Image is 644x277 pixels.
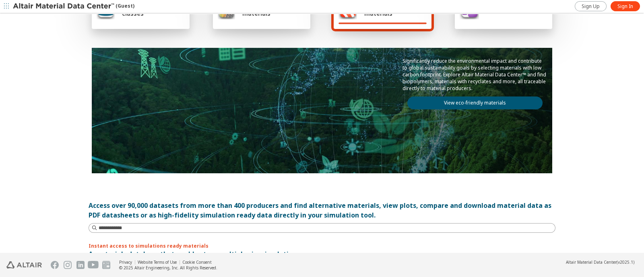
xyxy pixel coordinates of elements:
span: Sign In [617,3,633,10]
a: Sign In [611,1,640,11]
a: Privacy [119,259,132,265]
span: Sign Up [582,3,600,10]
a: Sign Up [575,1,607,11]
div: © 2025 Altair Engineering, Inc. All Rights Reserved. [119,265,217,271]
p: Instant access to simulations ready materials [89,242,555,249]
div: (Guest) [13,2,134,10]
a: Cookie Consent [182,259,212,265]
div: (v2025.1) [566,259,634,265]
img: Altair Material Data Center [13,2,116,10]
a: Website Terms of Use [138,259,177,265]
p: A materials database that enables true multiphysics simulations [89,249,555,259]
p: Significantly reduce the environmental impact and contribute to global sustainability goals by se... [402,57,547,92]
span: Altair Material Data Center [566,259,617,265]
a: View eco-friendly materials [407,96,543,109]
div: Access over 90,000 datasets from more than 400 producers and find alternative materials, view plo... [89,201,555,220]
img: Altair Engineering [6,261,42,269]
